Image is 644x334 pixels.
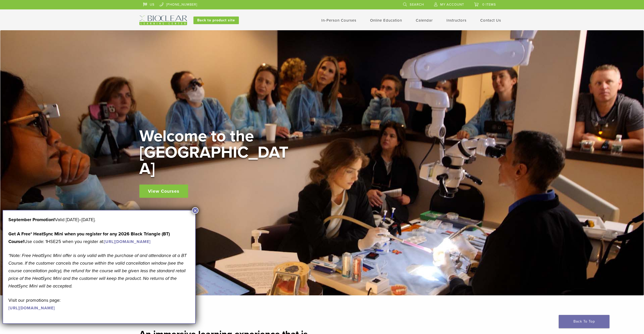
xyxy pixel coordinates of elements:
[192,207,199,214] button: Close
[410,3,424,7] span: Search
[8,253,187,289] em: *Note: Free HeatSync Mini offer is only valid with the purchase of and attendance at a BT Course....
[8,216,190,223] p: Valid [DATE]–[DATE].
[139,128,292,177] h2: Welcome to the [GEOGRAPHIC_DATA]
[321,18,356,23] a: In-Person Courses
[139,16,187,25] img: Bioclear
[482,3,496,7] span: 0 items
[193,17,239,24] a: Back to product site
[8,306,55,311] a: [URL][DOMAIN_NAME]
[8,230,190,245] p: Use code: 1HSE25 when you register at:
[8,231,170,244] strong: Get A Free* HeatSync Mini when you register for any 2026 Black Triangle (BT) Course!
[440,3,464,7] span: My Account
[104,239,151,244] a: [URL][DOMAIN_NAME]
[8,296,190,312] p: Visit our promotions page:
[8,217,55,222] b: September Promotion!
[447,18,467,23] a: Instructors
[480,18,501,23] a: Contact Us
[370,18,402,23] a: Online Education
[416,18,433,23] a: Calendar
[559,315,609,328] a: Back To Top
[139,185,188,198] a: View Courses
